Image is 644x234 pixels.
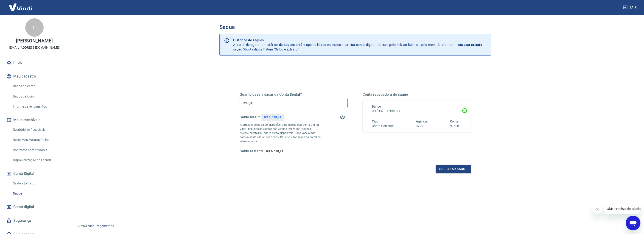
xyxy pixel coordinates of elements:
a: Acessar extrato [458,38,487,52]
iframe: Mensagem da empresa [604,204,640,214]
span: Banco [372,105,381,108]
p: [PERSON_NAME] [16,39,53,43]
h6: Conta Corrente [372,124,393,128]
button: Meu cadastro [6,71,63,81]
a: Segurança [6,216,63,226]
h3: Saque [219,24,491,30]
a: Dados de login [11,92,63,101]
a: Dados da conta [11,81,63,91]
a: Disponibilização de agenda [11,156,63,165]
p: R$ 6.698,91 [264,115,281,120]
p: [EMAIL_ADDRESS][DOMAIN_NAME] [9,45,60,50]
span: R$ 6.698,91 [266,149,283,153]
h5: Saldo total*: [240,115,260,120]
span: Conta digital [13,204,34,210]
span: Conta [450,120,459,123]
h5: Quanto deseja sacar da Conta Digital? [240,92,348,97]
p: 2025 © [78,224,633,228]
a: Vindi Pagamentos [88,224,114,228]
h6: ITAÚ UNIBANCO S.A. [372,109,462,114]
a: Saque [11,189,63,198]
a: Contratos com credores [11,145,63,155]
h6: 0720 [416,124,428,128]
h6: 99528-1 [450,124,462,128]
p: Acessar extrato [458,42,482,47]
span: Tipo [372,120,378,123]
button: Conta Digital [6,169,63,179]
iframe: Botão para abrir a janela de mensagens [626,216,640,230]
a: Saldo e Extrato [11,179,63,188]
button: Solicitar saque [436,165,471,173]
a: Início [6,58,63,68]
span: Olá! Precisa de ajuda? [3,3,39,7]
img: Vindi [6,0,35,14]
p: *Corresponde ao saldo disponível para uso na sua Conta Digital Vindi. Incluindo os valores das ve... [240,123,321,143]
button: Meus recebíveis [6,115,63,125]
h5: Conta recebedora do saque [363,92,471,97]
h5: Saldo restante: [240,149,264,154]
button: Sair [622,3,638,12]
a: Conta digital [6,202,63,212]
div: L [25,18,44,37]
iframe: Fechar mensagem [593,205,602,214]
a: Relatório de Recebíveis [11,125,63,134]
p: Histórico de saques [233,38,452,42]
span: Agência [416,120,428,123]
a: Informe de rendimentos [11,102,63,111]
p: A partir de agora, o histórico de saques será disponibilizado no extrato da sua conta digital. Ac... [233,38,452,52]
a: Recebíveis Futuros Online [11,135,63,145]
